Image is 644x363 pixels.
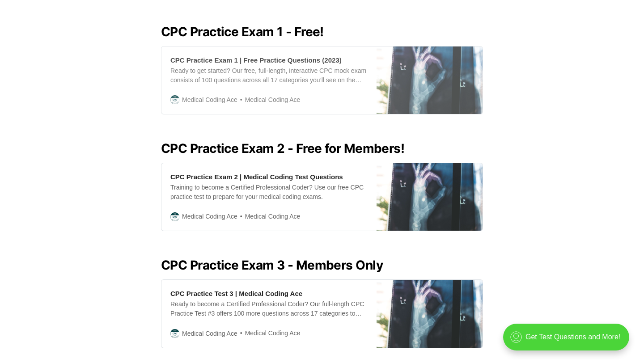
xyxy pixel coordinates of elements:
[237,95,301,105] span: Medical Coding Ace
[237,211,301,222] span: Medical Coding Ace
[182,211,237,221] span: Medical Coding Ace
[161,258,483,272] h2: CPC Practice Exam 3 - Members Only
[237,328,301,338] span: Medical Coding Ace
[161,279,483,348] a: CPC Practice Test 3 | Medical Coding AceReady to become a Certified Professional Coder? Our full-...
[161,46,483,114] a: CPC Practice Exam 1 | Free Practice Questions (2023)Ready to get started? Our free, full-length, ...
[161,141,483,156] h2: CPC Practice Exam 2 - Free for Members!
[182,329,237,338] span: Medical Coding Ace
[170,55,342,65] div: CPC Practice Exam 1 | Free Practice Questions (2023)
[170,183,368,202] div: Training to become a Certified Professional Coder? Use our free CPC practice test to prepare for ...
[161,25,483,39] h2: CPC Practice Exam 1 - Free!
[170,172,343,181] div: CPC Practice Exam 2 | Medical Coding Test Questions
[170,300,368,318] div: Ready to become a Certified Professional Coder? Our full-length CPC Practice Test #3 offers 100 m...
[496,319,644,363] iframe: portal-trigger
[161,163,483,231] a: CPC Practice Exam 2 | Medical Coding Test QuestionsTraining to become a Certified Professional Co...
[170,66,368,85] div: Ready to get started? Our free, full-length, interactive CPC mock exam consists of 100 questions ...
[170,289,302,298] div: CPC Practice Test 3 | Medical Coding Ace
[182,95,237,105] span: Medical Coding Ace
